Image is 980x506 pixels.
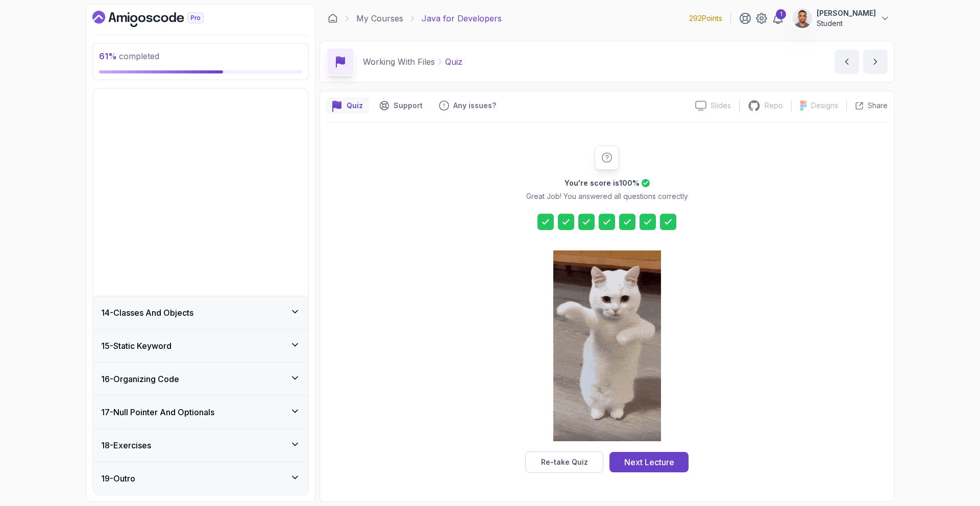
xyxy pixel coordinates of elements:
[93,330,308,362] button: 15-Static Keyword
[373,97,429,114] button: Support button
[328,13,338,23] a: Dashboard
[101,406,214,418] h3: 17 - Null Pointer And Optionals
[93,462,308,495] button: 19-Outro
[99,51,159,61] span: completed
[565,178,640,188] h2: You're score is 100 %
[394,100,423,111] p: Support
[101,373,179,385] h3: 16 - Organizing Code
[811,100,838,111] p: Designs
[347,100,363,111] p: Quiz
[93,363,308,395] button: 16-Organizing Code
[792,8,890,29] button: user profile image[PERSON_NAME]Student
[326,97,369,114] button: quiz button
[525,451,603,473] button: Re-take Quiz
[93,429,308,462] button: 18-Exercises
[93,396,308,428] button: 17-Null Pointer And Optionals
[868,100,888,111] p: Share
[433,97,502,114] button: Feedback button
[526,191,688,201] p: Great Job! You answered all questions correctly
[817,18,876,29] p: Student
[363,56,435,68] p: Working With Files
[863,49,888,74] button: next content
[689,13,722,23] p: 292 Points
[609,452,689,472] button: Next Lecture
[765,100,783,111] p: Repo
[101,340,171,352] h3: 15 - Static Keyword
[553,250,661,441] img: cool-cat
[93,296,308,329] button: 14-Classes And Objects
[541,457,588,467] div: Re-take Quiz
[453,100,496,111] p: Any issues?
[772,12,784,24] a: 1
[101,439,151,451] h3: 18 - Exercises
[835,49,859,74] button: previous content
[101,307,193,319] h3: 14 - Classes And Objects
[422,12,502,24] p: Java for Developers
[710,100,731,111] p: Slides
[817,8,876,18] p: [PERSON_NAME]
[99,51,117,61] span: 61 %
[846,100,888,111] button: Share
[624,456,674,468] div: Next Lecture
[92,11,227,27] a: Dashboard
[776,9,786,19] div: 1
[101,472,135,485] h3: 19 - Outro
[445,56,462,68] p: Quiz
[356,12,403,24] a: My Courses
[793,9,812,28] img: user profile image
